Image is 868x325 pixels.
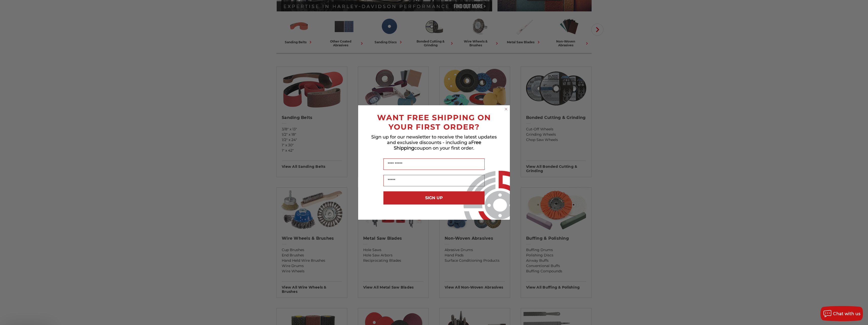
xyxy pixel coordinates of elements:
input: Email [383,175,485,186]
button: SIGN UP [383,191,485,205]
span: WANT FREE SHIPPING ON YOUR FIRST ORDER? [377,113,491,132]
button: Chat with us [820,306,863,321]
span: Chat with us [833,311,860,316]
button: Close dialog [504,107,509,112]
span: Sign up for our newsletter to receive the latest updates and exclusive discounts - including a co... [371,134,497,151]
span: Free Shipping [394,140,481,151]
